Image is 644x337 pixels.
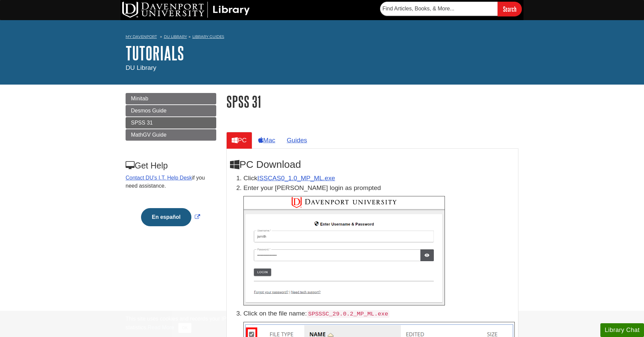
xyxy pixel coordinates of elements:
[126,315,518,333] div: This site uses cookies and records your IP address for usage statistics. Additionally, we use Goo...
[600,323,644,337] button: Library Chat
[243,183,515,193] p: Enter your [PERSON_NAME] login as prompted
[126,175,192,181] a: Contact DU's I.T. Help Desk
[126,129,216,141] a: MathGV Guide
[307,310,389,318] code: SPSSSC_29.0.2_MP_ML.exe
[178,323,191,333] button: Close
[380,2,498,16] input: Find Articles, Books, & More...
[126,32,518,43] nav: breadcrumb
[131,108,167,113] span: Desmos Guide
[131,96,148,101] span: Minitab
[126,105,216,116] a: Desmos Guide
[258,175,335,182] a: Download opens in new window
[281,132,313,148] a: Guides
[141,208,191,226] button: En español
[226,93,518,110] h1: SPSS 31
[122,2,250,18] img: DU Library
[126,93,216,238] div: Guide Page Menu
[243,309,515,319] p: Click on the file name:
[164,34,187,39] a: DU Library
[126,93,216,104] a: Minitab
[380,2,522,16] form: Searches DU Library's articles, books, and more
[192,34,224,39] a: Library Guides
[126,64,156,71] span: DU Library
[148,325,174,330] a: Read More
[126,43,184,63] a: Tutorials
[126,161,216,171] h3: Get Help
[131,120,153,126] span: SPSS 31
[126,117,216,129] a: SPSS 31
[226,132,252,148] a: PC
[139,214,201,220] a: Link opens in new window
[498,2,522,16] input: Search
[126,174,216,190] p: if you need assistance.
[243,174,515,183] li: Click
[253,132,281,148] a: Mac
[131,132,167,138] span: MathGV Guide
[126,34,157,40] a: My Davenport
[230,159,515,170] h2: PC Download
